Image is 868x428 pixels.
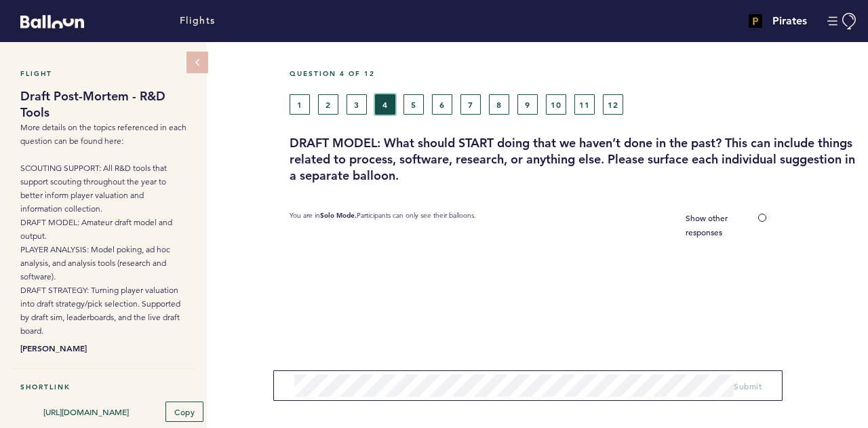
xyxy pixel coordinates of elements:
[734,381,762,391] span: Submit
[20,341,186,355] b: [PERSON_NAME]
[772,13,807,29] h4: Pirates
[375,94,395,115] button: 4
[20,69,186,78] h5: Flight
[180,14,216,28] a: Flights
[290,211,476,239] p: You are in Participants can only see their balloons.
[827,13,858,30] button: Manage Account
[318,94,338,115] button: 2
[546,94,566,115] button: 10
[432,94,452,115] button: 6
[165,402,203,422] button: Copy
[460,94,481,115] button: 7
[734,379,762,393] button: Submit
[20,383,186,391] h5: Shortlink
[403,94,424,115] button: 5
[20,88,186,121] h1: Draft Post-Mortem - R&D Tools
[290,69,858,78] h5: Question 4 of 12
[603,94,623,115] button: 12
[347,94,367,115] button: 3
[686,212,728,237] span: Show other responses
[320,211,357,220] b: Solo Mode.
[574,94,595,115] button: 11
[489,94,509,115] button: 8
[290,94,310,115] button: 1
[174,406,195,417] span: Copy
[20,15,84,28] svg: Balloon
[10,14,84,28] a: Balloon
[20,122,186,336] span: More details on the topics referenced in each question can be found here: SCOUTING SUPPORT: All R...
[290,135,858,184] h3: DRAFT MODEL: What should START doing that we haven’t done in the past? This can include things re...
[517,94,538,115] button: 9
